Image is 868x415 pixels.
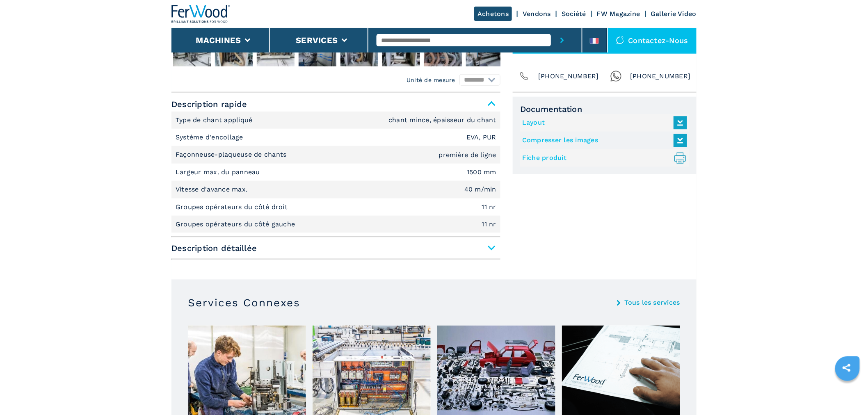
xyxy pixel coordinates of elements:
[651,10,697,18] a: Gallerie Video
[176,220,297,229] p: Groupes opérateurs du côté gauche
[836,358,857,378] a: sharethis
[551,28,573,52] button: submit-button
[388,117,496,123] em: chant mince, épaisseur du chant
[176,133,245,142] p: Système d'encollage
[464,186,496,193] em: 40 m/min
[562,10,586,18] a: Société
[523,10,551,18] a: Vendons
[176,168,262,177] p: Largeur max. du panneau
[439,152,496,158] em: première de ligne
[176,116,255,125] p: Type de chant appliqué
[630,71,691,82] span: [PHONE_NUMBER]
[176,150,289,159] p: Façonneuse-plaqueuse de chants
[171,5,231,23] img: Ferwood
[616,36,624,44] img: Contactez-nous
[482,221,496,228] em: 11 nr
[608,28,697,52] div: Contactez-nous
[176,203,290,212] p: Groupes opérateurs du côté droit
[296,35,338,45] button: Services
[188,296,300,309] h3: Services Connexes
[196,35,241,45] button: Machines
[522,116,683,130] a: Layout
[538,71,599,82] span: [PHONE_NUMBER]
[522,151,683,165] a: Fiche produit
[171,241,500,255] span: Description détaillée
[597,10,640,18] a: FW Magazine
[466,134,496,141] em: EVA, PUR
[171,112,500,233] div: Description rapide
[520,104,689,114] span: Documentation
[625,299,680,306] a: Tous les services
[171,97,500,112] span: Description rapide
[176,185,250,194] p: Vitesse d'avance max.
[467,169,496,176] em: 1500 mm
[522,134,683,147] a: Compresser les images
[519,71,530,82] img: Phone
[833,378,862,409] iframe: Chat
[482,204,496,210] em: 11 nr
[474,7,512,21] a: Achetons
[407,76,455,84] em: Unité de mesure
[610,71,622,82] img: Whatsapp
